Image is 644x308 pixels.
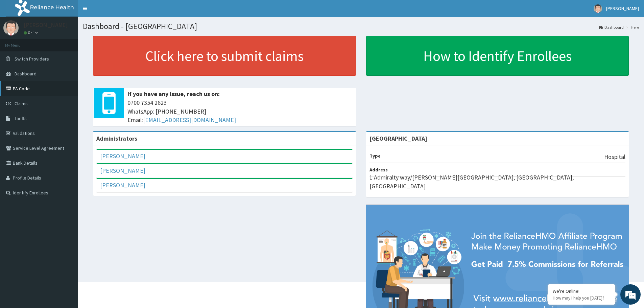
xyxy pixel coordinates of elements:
[594,4,602,13] img: User Image
[83,22,639,31] h1: Dashboard - [GEOGRAPHIC_DATA]
[369,153,381,159] b: Type
[624,24,639,30] li: Here
[93,36,356,76] a: Click here to submit claims
[604,152,625,161] p: Hospital
[369,135,427,142] strong: [GEOGRAPHIC_DATA]
[366,36,629,76] a: How to Identify Enrollees
[606,5,639,11] span: [PERSON_NAME]
[15,56,49,62] span: Switch Providers
[143,116,236,124] a: [EMAIL_ADDRESS][DOMAIN_NAME]
[599,24,624,30] a: Dashboard
[15,71,37,77] span: Dashboard
[100,181,145,189] a: [PERSON_NAME]
[3,20,19,35] img: User Image
[100,152,145,160] a: [PERSON_NAME]
[369,173,626,190] p: 1 Admiralty way/[PERSON_NAME][GEOGRAPHIC_DATA], [GEOGRAPHIC_DATA], [GEOGRAPHIC_DATA]
[15,115,27,121] span: Tariffs
[96,135,137,142] b: Administrators
[100,167,145,174] a: [PERSON_NAME]
[127,90,220,98] b: If you have any issue, reach us on:
[24,30,40,35] a: Online
[15,100,28,106] span: Claims
[553,288,610,294] div: We're Online!
[24,22,68,28] p: [PERSON_NAME]
[369,167,388,173] b: Address
[127,98,353,124] span: 0700 7354 2623 WhatsApp: [PHONE_NUMBER] Email:
[553,295,610,301] p: How may I help you today?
